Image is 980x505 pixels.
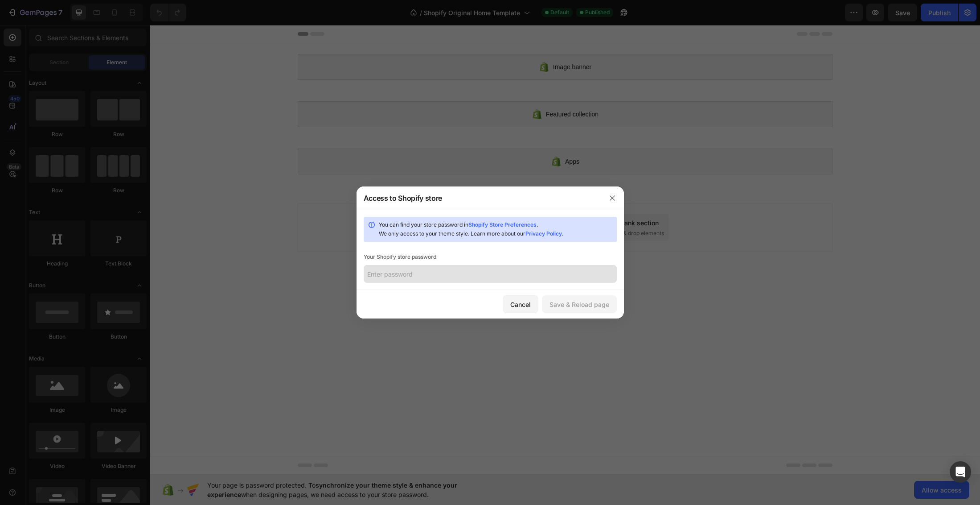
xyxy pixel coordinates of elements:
[503,295,538,313] button: Cancel
[364,265,617,283] input: Enter password
[950,461,971,483] div: Open Intercom Messenger
[364,252,617,261] div: Your Shopify store password
[447,204,514,212] span: then drag & drop elements
[364,193,443,203] div: Access to Shopify store
[468,221,537,228] a: Shopify Store Preferences
[388,204,435,212] span: from URL or image
[403,37,441,47] span: Image banner
[315,204,376,212] span: inspired by CRO experts
[510,300,531,309] div: Cancel
[379,220,613,238] div: You can find your store password in . We only access to your theme style. Learn more about our .
[319,193,373,203] div: Choose templates
[415,131,429,142] span: Apps
[454,193,508,203] div: Add blank section
[396,84,448,95] span: Featured collection
[525,230,562,237] a: Privacy Policy
[549,300,609,309] div: Save & Reload page
[394,173,436,182] span: Add section
[542,295,617,313] button: Save & Reload page
[389,193,436,203] div: Generate layout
